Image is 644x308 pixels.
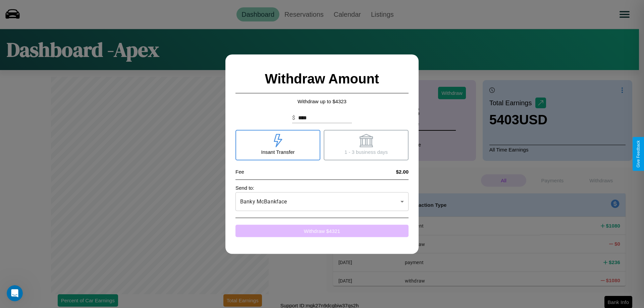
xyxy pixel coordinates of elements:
[7,285,23,301] iframe: Intercom live chat
[636,140,641,168] div: Give Feedback
[396,169,409,174] h4: $2.00
[292,114,295,122] p: $
[344,147,388,156] p: 1 - 3 business days
[261,147,294,156] p: Insant Transfer
[235,225,409,237] button: Withdraw $4321
[235,64,409,93] h2: Withdraw Amount
[235,192,409,211] div: Banky McBankface
[235,183,409,192] p: Send to:
[235,167,244,176] p: Fee
[235,97,409,106] p: Withdraw up to $ 4323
